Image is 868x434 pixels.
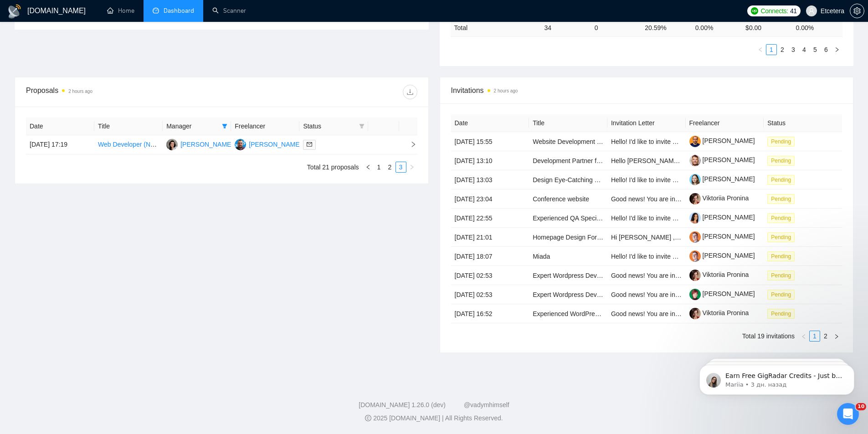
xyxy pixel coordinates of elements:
span: Pending [767,137,795,147]
td: 0 [591,19,641,36]
a: Miada [533,253,550,260]
li: Total 21 proposals [307,162,359,173]
th: Status [764,114,842,132]
td: Homepage Design For Nanosmoothies! [529,228,607,247]
span: Pending [767,232,795,242]
td: [DATE] 17:19 [26,135,94,154]
li: 6 [821,44,832,55]
th: Freelancer [686,114,764,132]
a: Pending [767,214,798,221]
div: [PERSON_NAME] [180,139,233,149]
li: 1 [809,331,820,342]
td: $ 0.00 [742,19,792,36]
td: [DATE] 02:53 [451,266,529,285]
button: right [831,331,842,342]
a: Development Partner for our Website (Next.js + Custom Editor) [533,157,711,164]
span: dashboard [153,7,159,14]
a: 1 [810,331,820,341]
div: [PERSON_NAME] [249,139,301,149]
a: Experienced QA Specialist for Test Coordination and Reporting [533,214,710,222]
td: Expert Wordpress Developer Needed to Create Responsive Wordpress Website from our PSD design. [529,266,607,285]
a: [PERSON_NAME] [689,156,755,163]
img: c1M5jAXOigoWM-VJbPGIngxVGJJZLMTrZTPTFOCI6jLyFM-OV5Vca5rLEtP4aKFWbn [689,193,701,204]
li: Previous Page [363,162,374,173]
td: [DATE] 13:10 [451,151,529,170]
td: [DATE] 16:52 [451,304,529,323]
span: filter [220,119,229,133]
img: c1Yz1V5vTkFBIK6lnZKICux94CK7NJh7mMOvUEmt1RGeaFBAi1QHuau63OPw6vGT8z [689,289,701,300]
td: 34 [540,19,591,36]
img: c1M5jAXOigoWM-VJbPGIngxVGJJZLMTrZTPTFOCI6jLyFM-OV5Vca5rLEtP4aKFWbn [689,308,701,319]
span: Pending [767,271,795,281]
a: [PERSON_NAME] [689,214,755,221]
li: 2 [777,44,788,55]
a: Pending [767,233,798,240]
a: 2 [821,331,831,341]
a: [PERSON_NAME] [689,252,755,259]
a: 6 [821,45,831,55]
button: left [755,44,766,55]
td: Development Partner for our Website (Next.js + Custom Editor) [529,151,607,170]
li: Previous Page [755,44,766,55]
th: Date [451,114,529,132]
img: c1wY7m8ZWXnIubX-lpYkQz8QSQ1v5mgv5UQmPpzmho8AMWW-HeRy9TbwhmJc8l-wsG [689,174,701,185]
th: Date [26,117,94,135]
th: Invitation Letter [607,114,686,132]
li: 3 [788,44,799,55]
a: Pending [767,176,798,183]
li: 1 [766,44,777,55]
img: c1M5jAXOigoWM-VJbPGIngxVGJJZLMTrZTPTFOCI6jLyFM-OV5Vca5rLEtP4aKFWbn [689,270,701,281]
li: 2 [820,331,831,342]
img: logo [7,4,22,19]
span: left [758,47,763,52]
img: c1gXmXyoz68N4Zyww_PamBU4ucWS7AEmqDTbmtsfQTkokA7zrFctm8g_6TsF9faNkn [689,212,701,224]
img: c1uQAp2P99HDXYUFkeHKoeFwhe7Elps9CCLFLliUPMTetWuUr07oTfKPrUlrsnlI0k [689,231,701,243]
td: [DATE] 18:07 [451,247,529,266]
time: 2 hours ago [68,89,92,94]
span: left [365,164,371,170]
a: 2 [777,45,787,55]
td: Miada [529,247,607,266]
button: right [832,44,842,55]
a: 1 [766,45,776,55]
a: Pending [767,195,798,202]
img: upwork-logo.png [751,7,758,15]
a: [DOMAIN_NAME] 1.26.0 (dev) [359,401,446,408]
th: Manager [163,117,231,135]
td: 20.59 % [641,19,691,36]
img: TT [166,139,178,150]
a: 3 [788,45,798,55]
a: Conference website [533,195,589,203]
time: 2 hours ago [494,88,518,93]
span: filter [357,119,366,133]
span: Pending [767,194,795,204]
div: Proposals [26,85,221,99]
span: Status [303,121,355,131]
td: [DATE] 22:55 [451,209,529,228]
span: Dashboard [164,7,194,15]
button: left [363,162,374,173]
a: Pending [767,252,798,260]
span: setting [850,7,864,15]
a: Expert Wordpress Developer Needed to Create Responsive Wordpress Website from our PSD design. [533,272,822,279]
span: Pending [767,156,795,166]
span: right [834,47,840,52]
span: Pending [767,175,795,185]
li: Next Page [406,162,417,173]
li: Next Page [831,331,842,342]
td: 0.00 % [692,19,742,36]
a: Viktoriia Pronina [689,271,749,278]
li: 4 [799,44,810,55]
span: Pending [767,290,795,300]
a: homeHome [107,7,134,15]
a: searchScanner [212,7,246,15]
span: copyright [365,415,371,421]
td: Conference website [529,189,607,209]
td: [DATE] 21:01 [451,228,529,247]
a: 3 [396,162,406,172]
a: Pending [767,271,798,279]
img: SS [235,139,246,150]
